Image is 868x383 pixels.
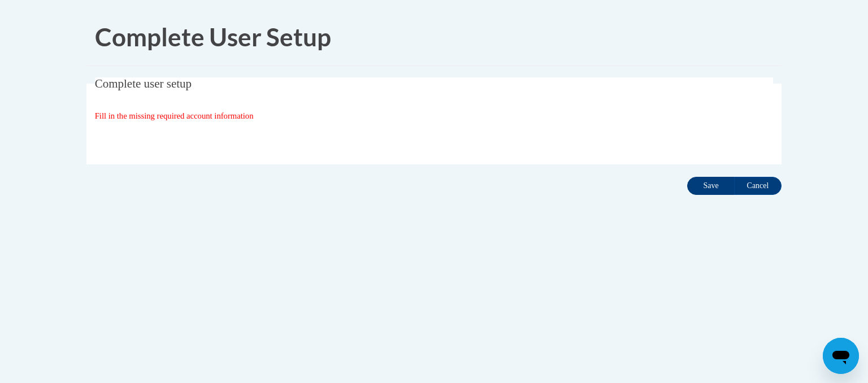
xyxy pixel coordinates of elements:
span: Fill in the missing required account information [95,111,254,120]
span: Complete User Setup [95,22,331,51]
iframe: Button to launch messaging window [823,338,859,374]
input: Cancel [734,177,782,195]
input: Save [687,177,735,195]
span: Complete user setup [95,77,192,90]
